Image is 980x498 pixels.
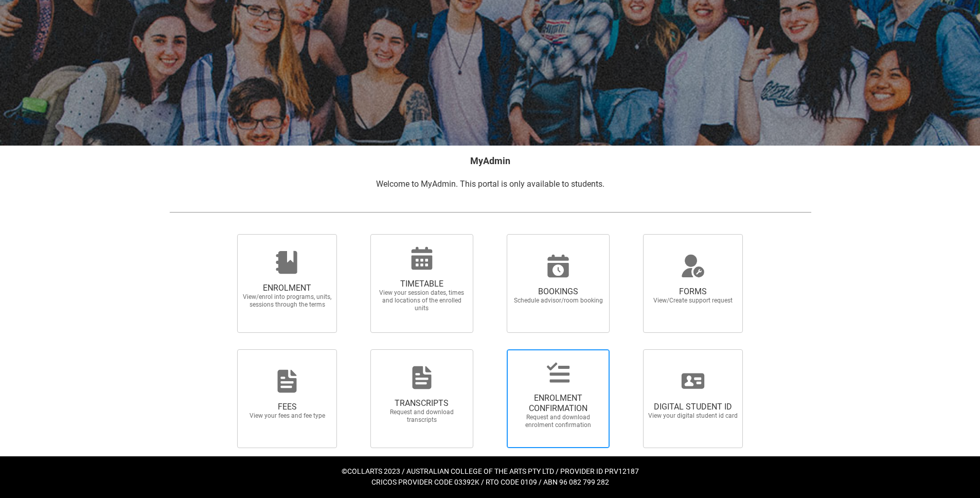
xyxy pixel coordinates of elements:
[242,283,332,293] span: ENROLMENT
[377,289,467,312] span: View your session dates, times and locations of the enrolled units
[513,297,603,305] span: Schedule advisor/room booking
[648,402,738,412] span: DIGITAL STUDENT ID
[377,279,467,289] span: TIMETABLE
[648,297,738,305] span: View/Create support request
[242,293,332,309] span: View/enrol into programs, units, sessions through the terms
[513,393,603,414] span: ENROLMENT CONFIRMATION
[513,287,603,297] span: BOOKINGS
[648,412,738,420] span: View your digital student id card
[377,408,467,424] span: Request and download transcripts
[169,154,811,168] h2: MyAdmin
[242,402,332,412] span: FEES
[513,414,603,429] span: Request and download enrolment confirmation
[376,179,604,189] span: Welcome to MyAdmin. This portal is only available to students.
[648,287,738,297] span: FORMS
[242,412,332,420] span: View your fees and fee type
[377,398,467,408] span: TRANSCRIPTS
